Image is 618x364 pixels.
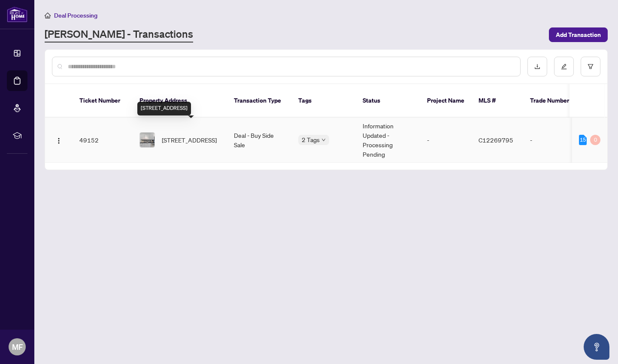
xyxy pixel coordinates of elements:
th: Transaction Type [227,84,291,118]
div: [STREET_ADDRESS] [137,102,191,115]
button: download [527,57,547,76]
td: - [420,118,472,163]
td: - [523,118,583,163]
th: Project Name [420,84,472,118]
span: Deal Processing [54,12,97,19]
a: [PERSON_NAME] - Transactions [45,27,193,42]
td: Deal - Buy Side Sale [227,118,291,163]
span: MF [12,341,23,353]
th: MLS # [472,84,523,118]
img: thumbnail-img [140,133,154,147]
button: edit [554,57,574,76]
button: Add Transaction [549,27,608,42]
div: 15 [579,135,587,145]
th: Trade Number [523,84,583,118]
td: Information Updated - Processing Pending [356,118,420,163]
span: filter [588,64,594,70]
span: down [321,138,326,142]
span: download [534,64,540,70]
span: Add Transaction [556,28,601,42]
td: 49152 [73,118,133,163]
th: Tags [291,84,356,118]
span: [STREET_ADDRESS] [162,135,217,145]
span: 2 Tags [302,135,320,145]
span: C12269795 [479,136,513,144]
th: Status [356,84,420,118]
button: filter [581,57,600,76]
button: Logo [52,133,66,147]
span: edit [561,64,567,70]
span: home [45,12,51,18]
div: 0 [590,135,600,145]
th: Ticket Number [73,84,133,118]
button: Open asap [584,334,609,360]
th: Property Address [133,84,227,118]
img: logo [7,6,27,22]
img: Logo [55,137,62,144]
